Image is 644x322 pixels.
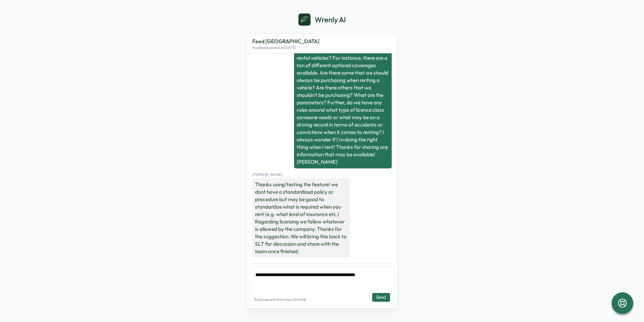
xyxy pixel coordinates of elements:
[255,181,347,254] span: Thanks using/testing the feature! we dont have a standardized policy or procedure but may be good...
[254,297,306,302] p: Replying as Anonymous Dinofelis
[315,15,346,25] p: Wrenly AI
[252,172,350,177] p: [PERSON_NAME]
[298,14,346,26] a: Wrenly AI
[252,37,319,46] p: Feed [GEOGRAPHIC_DATA]
[252,46,319,50] p: Feedback posted on [DATE]
[372,293,390,302] button: Send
